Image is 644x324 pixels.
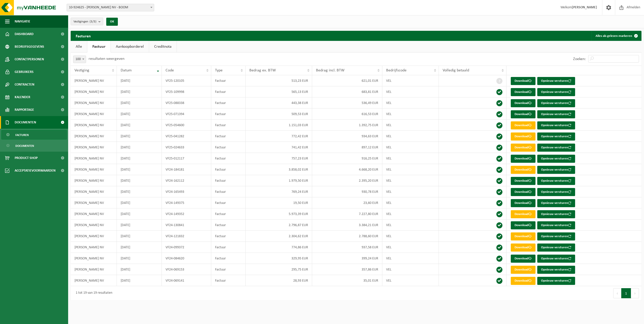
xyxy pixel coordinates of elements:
[211,253,246,264] td: Factuur
[537,244,575,252] button: Opnieuw versturen
[15,40,44,53] span: Bedrijfsgegevens
[382,175,439,186] td: VEL
[246,75,312,86] td: 513,23 EUR
[71,131,117,142] td: [PERSON_NAME] NV
[511,199,535,207] a: Download
[312,153,382,164] td: 916,25 EUR
[211,264,246,275] td: Factuur
[162,253,211,264] td: VF24-084620
[382,97,439,109] td: VEL
[162,220,211,231] td: VF24-130841
[90,20,96,23] count: (3/3)
[211,242,246,253] td: Factuur
[537,266,575,274] button: Opnieuw versturen
[71,186,117,197] td: [PERSON_NAME] NV
[312,109,382,120] td: 616,53 EUR
[162,186,211,197] td: VF24-165493
[71,153,117,164] td: [PERSON_NAME] NV
[211,153,246,164] td: Factuur
[312,131,382,142] td: 934,63 EUR
[211,86,246,97] td: Factuur
[71,18,103,25] button: Vestigingen(3/3)
[312,97,382,109] td: 536,49 EUR
[312,264,382,275] td: 357,86 EUR
[537,232,575,240] button: Opnieuw versturen
[312,142,382,153] td: 897,12 EUR
[149,41,177,52] a: Creditnota
[537,166,575,174] button: Opnieuw versturen
[117,142,162,153] td: [DATE]
[537,155,575,163] button: Opnieuw versturen
[382,164,439,175] td: VEL
[67,4,154,11] span: 10-924625 - FIEGE NV - BOOM
[246,175,312,186] td: 1.979,50 EUR
[162,164,211,175] td: VF24-184181
[71,242,117,253] td: [PERSON_NAME] NV
[382,131,439,142] td: VEL
[71,97,117,109] td: [PERSON_NAME] NV
[312,120,382,131] td: 1.392,75 EUR
[87,41,111,52] a: Factuur
[537,177,575,185] button: Opnieuw versturen
[162,197,211,208] td: VF24-149375
[511,99,535,107] a: Download
[246,264,312,275] td: 295,75 EUR
[537,188,575,196] button: Opnieuw versturen
[117,86,162,97] td: [DATE]
[162,175,211,186] td: VF24-162112
[15,15,30,28] span: Navigatie
[537,210,575,218] button: Opnieuw versturen
[511,88,535,96] a: Download
[117,109,162,120] td: [DATE]
[511,210,535,218] a: Download
[511,188,535,196] a: Download
[15,116,36,129] span: Documenten
[511,266,535,274] a: Download
[211,208,246,220] td: Factuur
[162,142,211,153] td: VF25-024633
[246,153,312,164] td: 757,23 EUR
[211,97,246,109] td: Factuur
[246,142,312,153] td: 741,42 EUR
[73,56,86,63] span: 100
[15,78,34,91] span: Contracten
[382,264,439,275] td: VEL
[312,208,382,220] td: 7.227,80 EUR
[15,130,29,140] span: Facturen
[106,18,118,26] button: OK
[162,208,211,220] td: VF24-149352
[117,75,162,86] td: [DATE]
[162,97,211,109] td: VF25-088338
[382,86,439,97] td: VEL
[537,144,575,152] button: Opnieuw versturen
[382,142,439,153] td: VEL
[117,275,162,286] td: [DATE]
[537,255,575,263] button: Opnieuw versturen
[382,197,439,208] td: VEL
[15,152,38,164] span: Product Shop
[162,275,211,286] td: VF24-069141
[511,255,535,263] a: Download
[71,109,117,120] td: [PERSON_NAME] NV
[117,175,162,186] td: [DATE]
[312,242,382,253] td: 937,58 EUR
[117,186,162,197] td: [DATE]
[537,132,575,141] button: Opnieuw versturen
[117,153,162,164] td: [DATE]
[312,253,382,264] td: 399,24 EUR
[15,103,34,116] span: Rapportage
[162,109,211,120] td: VF25-071394
[71,253,117,264] td: [PERSON_NAME] NV
[246,164,312,175] td: 3.858,02 EUR
[15,164,56,177] span: Acceptatievoorwaarden
[592,31,641,41] button: Alles als gelezen markeren
[211,197,246,208] td: Factuur
[162,86,211,97] td: VF25-109998
[537,110,575,118] button: Opnieuw versturen
[573,57,586,61] label: Zoeken:
[382,75,439,86] td: VEL
[71,175,117,186] td: [PERSON_NAME] NV
[71,220,117,231] td: [PERSON_NAME] NV
[211,220,246,231] td: Factuur
[211,109,246,120] td: Factuur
